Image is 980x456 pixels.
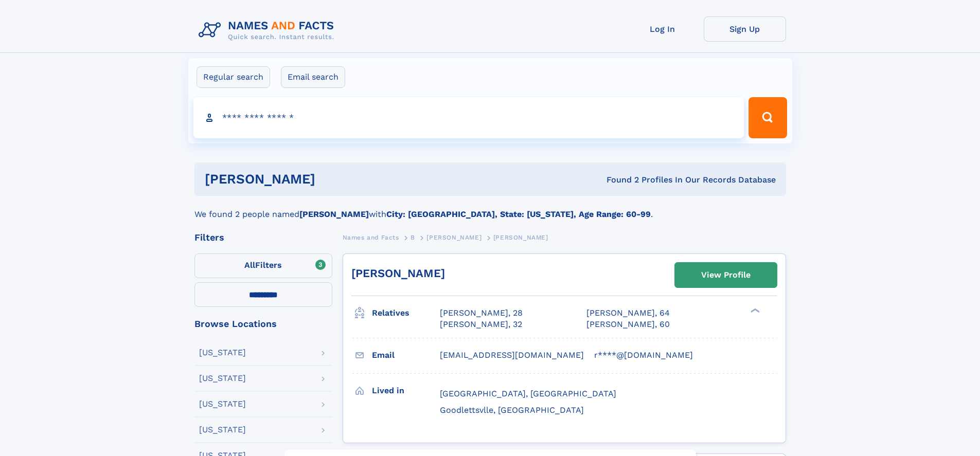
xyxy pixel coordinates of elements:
a: Log In [621,16,704,42]
input: search input [193,97,744,138]
button: Search Button [749,97,787,138]
a: [PERSON_NAME], 64 [586,307,670,319]
img: Logo Names and Facts [194,16,343,44]
div: Browse Locations [194,319,332,329]
div: Found 2 Profiles In Our Records Database [461,174,776,186]
span: B [411,234,415,241]
h1: [PERSON_NAME] [205,173,461,186]
div: [US_STATE] [199,349,246,357]
h3: Lived in [372,382,440,399]
h3: Email [372,346,440,364]
span: [GEOGRAPHIC_DATA], [GEOGRAPHIC_DATA] [440,389,616,398]
a: [PERSON_NAME], 28 [440,307,523,319]
a: View Profile [675,263,777,287]
label: Email search [281,66,345,88]
label: Filters [194,253,332,278]
span: [PERSON_NAME] [493,234,548,241]
a: Names and Facts [343,231,399,244]
b: [PERSON_NAME] [299,209,369,219]
span: All [244,260,255,270]
div: [US_STATE] [199,374,246,382]
a: [PERSON_NAME], 32 [440,319,522,330]
div: We found 2 people named with . [194,196,786,221]
span: [EMAIL_ADDRESS][DOMAIN_NAME] [440,350,584,360]
span: Goodlettsvlle, [GEOGRAPHIC_DATA] [440,405,584,415]
b: City: [GEOGRAPHIC_DATA], State: [US_STATE], Age Range: 60-99 [386,209,651,219]
label: Regular search [197,66,270,88]
a: Sign Up [704,16,786,42]
div: View Profile [701,263,751,287]
span: [PERSON_NAME] [426,234,482,241]
div: Filters [194,233,332,242]
div: [US_STATE] [199,426,246,434]
div: ❯ [748,307,760,314]
a: [PERSON_NAME], 60 [586,319,670,330]
a: [PERSON_NAME] [426,231,482,244]
h3: Relatives [372,304,440,322]
div: [US_STATE] [199,400,246,408]
a: [PERSON_NAME] [351,267,445,280]
a: B [411,231,415,244]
